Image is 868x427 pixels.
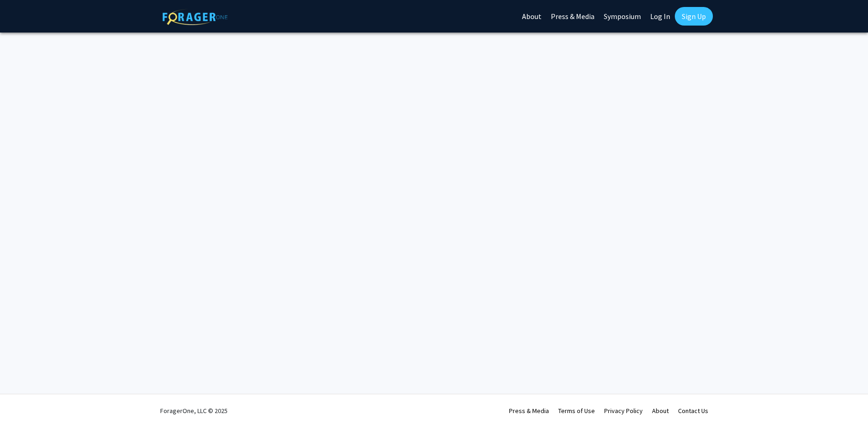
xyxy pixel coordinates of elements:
[604,407,643,415] a: Privacy Policy
[558,407,595,415] a: Terms of Use
[678,407,708,415] a: Contact Us
[509,407,549,415] a: Press & Media
[160,394,228,427] div: ForagerOne, LLC © 2025
[675,7,713,26] a: Sign Up
[652,407,669,415] a: About
[163,9,228,25] img: ForagerOne Logo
